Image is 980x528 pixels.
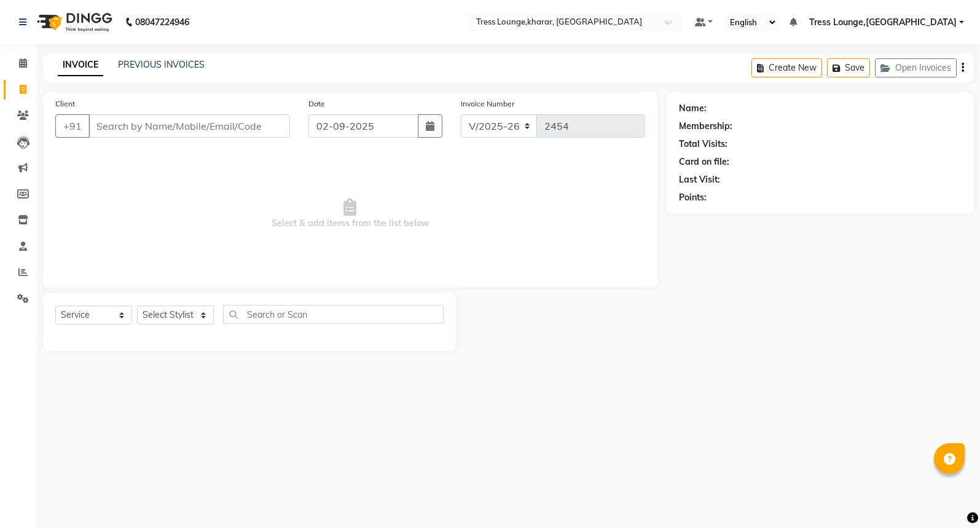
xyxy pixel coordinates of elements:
div: Membership: [679,120,732,133]
span: Select & add items from the list below [55,152,645,275]
div: Name: [679,102,707,115]
input: Search or Scan [223,305,444,324]
a: PREVIOUS INVOICES [118,59,205,70]
b: 08047224946 [135,5,189,39]
label: Invoice Number [461,98,514,109]
span: Tress Lounge,[GEOGRAPHIC_DATA] [809,16,957,29]
button: Open Invoices [875,58,957,77]
button: +91 [55,114,90,138]
label: Client [55,98,75,109]
div: Points: [679,191,707,204]
div: Last Visit: [679,173,720,186]
img: logo [31,5,116,39]
label: Date [308,98,325,109]
input: Search by Name/Mobile/Email/Code [88,114,290,138]
div: Card on file: [679,156,729,168]
button: Create New [751,58,822,77]
div: Total Visits: [679,138,727,151]
a: INVOICE [58,54,103,76]
button: Save [827,58,870,77]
